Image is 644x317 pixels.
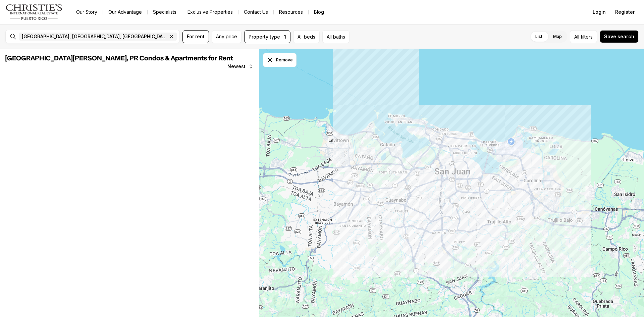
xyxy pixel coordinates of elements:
button: Save search [600,30,639,43]
span: filters [581,33,593,40]
a: Our Story [71,7,103,17]
button: Newest [223,60,258,73]
button: All beds [293,30,320,43]
a: Specialists [148,7,182,17]
button: Any price [212,30,241,43]
label: List [530,31,548,43]
button: Dismiss drawing [263,53,297,67]
span: [GEOGRAPHIC_DATA], [GEOGRAPHIC_DATA], [GEOGRAPHIC_DATA] [22,34,167,39]
button: All baths [322,30,350,43]
span: Newest [227,64,246,69]
span: For rent [187,34,205,39]
button: Allfilters [570,30,597,43]
a: Blog [309,7,329,17]
span: [GEOGRAPHIC_DATA][PERSON_NAME], PR Condos & Apartments for Rent [5,55,233,62]
a: Resources [274,7,308,17]
button: Login [589,5,610,19]
button: Register [611,5,639,19]
span: Register [615,9,635,15]
button: For rent [182,30,209,43]
a: Exclusive Properties [182,7,238,17]
img: logo [5,4,63,20]
span: Save search [604,34,634,39]
span: Any price [216,34,237,39]
a: Our Advantage [103,7,147,17]
button: Property type · 1 [244,30,290,43]
span: All [574,33,579,40]
label: Map [548,31,567,43]
span: Login [593,9,606,15]
button: Contact Us [238,7,273,17]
